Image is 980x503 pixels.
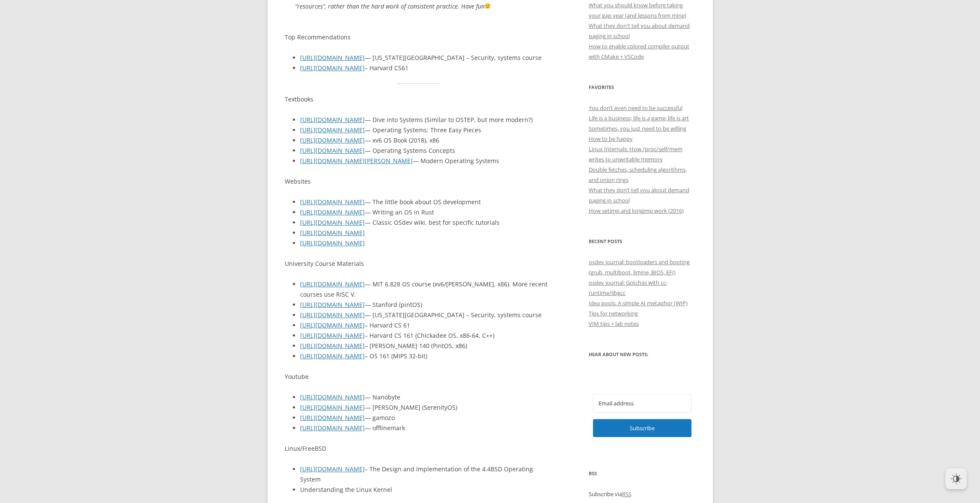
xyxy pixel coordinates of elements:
a: Sometimes, you just need to be willing [589,125,686,132]
li: — [US_STATE][GEOGRAPHIC_DATA] – Security, systems course [300,53,552,63]
a: [URL][DOMAIN_NAME] [300,424,365,432]
a: VIM tips + lab notes [589,320,639,327]
a: How to be happy [589,135,633,143]
li: — Dive into Systems (Similar to OSTEP, but more modern?) [300,115,552,125]
li: — Operating Systems Concepts [300,146,552,156]
p: Websites [285,176,552,187]
a: How to enable colored compiler output with CMake + VSCode [589,42,689,60]
p: Top Recommendations [285,32,552,42]
li: — Stanford (pintOS) [300,300,552,310]
li: — Writing an OS in Rust [300,207,552,217]
h3: Recent Posts [589,236,696,247]
li: – Harvard CS 161 (Chickadee OS, x86-64, C++) [300,330,552,341]
li: — MIT 6.828 OS course (xv6/[PERSON_NAME], x86). More recent courses use RISC V. [300,279,552,300]
li: — gamozo [300,413,552,423]
a: Idea pools: A simple AI metaphor (WIP) [589,299,688,307]
a: [URL][DOMAIN_NAME] [300,218,365,226]
a: [URL][DOMAIN_NAME] [300,198,365,206]
a: [URL][DOMAIN_NAME][PERSON_NAME] [300,157,413,165]
h3: Hear about new posts: [589,349,696,360]
a: [URL][DOMAIN_NAME] [300,321,365,329]
a: [URL][DOMAIN_NAME] [300,239,365,247]
a: [URL][DOMAIN_NAME] [300,393,365,401]
p: Linux/FreeBSD [285,443,552,454]
li: — [PERSON_NAME] (SerenityOS) [300,402,552,413]
a: osdev journal: bootloaders and booting (grub, multiboot, limine, BIOS, EFI) [589,258,690,276]
li: — The little book about OS development [300,197,552,207]
a: Life is a business; life is a game; life is art [589,114,689,122]
h3: RSS [589,468,696,479]
a: [URL][DOMAIN_NAME] [300,54,365,62]
a: [URL][DOMAIN_NAME] [300,116,365,124]
a: [URL][DOMAIN_NAME] [300,64,365,72]
a: [URL][DOMAIN_NAME] [300,280,365,288]
a: Double fetches, scheduling algorithms, and onion rings [589,166,687,184]
a: osdev journal: Gotchas with cc-runtime/libgcc [589,279,667,297]
li: — xv6 OS Book (2018), x86 [300,135,552,146]
li: — Modern Operating Systems [300,156,552,166]
a: [URL][DOMAIN_NAME] [300,229,365,237]
li: — [US_STATE][GEOGRAPHIC_DATA] – Security, systems course [300,310,552,320]
a: [URL][DOMAIN_NAME] [300,342,365,350]
a: [URL][DOMAIN_NAME] [300,301,365,309]
li: – [PERSON_NAME] 140 (PintOS, x86) [300,341,552,351]
a: How setjmp and longjmp work (2016) [589,207,684,214]
a: What they don't tell you about demand paging in school [589,22,690,40]
h3: Favorites [589,82,696,92]
li: — Classic OSdev wiki, best for specific tutorials [300,217,552,228]
li: — Operating Systems: Three Easy Pieces [300,125,552,135]
a: [URL][DOMAIN_NAME] [300,311,365,319]
li: – Harvard CS61 [300,63,552,73]
a: You don’t even need to be successful [589,104,682,112]
p: Youtube [285,372,552,382]
li: – The Design and Implementation of the 4.4BSD Operating System [300,464,552,485]
p: Subscribe via [589,489,696,499]
img: 🙂 [485,3,491,9]
a: [URL][DOMAIN_NAME] [300,126,365,134]
a: Tips for networking [589,310,638,317]
a: [URL][DOMAIN_NAME] [300,136,365,144]
li: — Nanobyte [300,392,552,402]
p: University Course Materials [285,259,552,269]
input: Email address [593,394,691,413]
a: [URL][DOMAIN_NAME] [300,146,365,155]
p: Textbooks [285,94,552,104]
a: [URL][DOMAIN_NAME] [300,208,365,216]
a: RSS [622,490,631,498]
button: Subscribe [593,419,691,437]
a: [URL][DOMAIN_NAME] [300,414,365,422]
li: — offlinemark [300,423,552,433]
a: [URL][DOMAIN_NAME] [300,403,365,411]
a: What you should know before taking your gap year (and lessons from mine) [589,1,686,19]
li: – Harvard CS 61 [300,320,552,330]
li: – OS 161 (MIPS 32-bit) [300,351,552,361]
a: [URL][DOMAIN_NAME] [300,352,365,360]
a: [URL][DOMAIN_NAME] [300,465,365,473]
a: [URL][DOMAIN_NAME] [300,331,365,339]
a: Linux Internals: How /proc/self/mem writes to unwritable memory [589,145,682,163]
a: What they don’t tell you about demand paging in school [589,186,689,204]
li: Understanding the Linux Kernel [300,485,552,495]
